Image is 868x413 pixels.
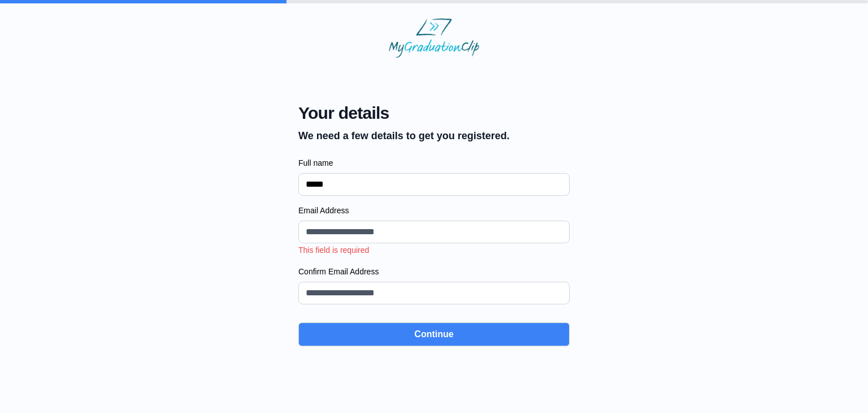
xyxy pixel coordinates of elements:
span: This field is required [298,246,369,255]
img: MyGraduationClip [389,18,479,58]
label: Confirm Email Address [298,266,570,277]
span: Your details [298,103,510,123]
label: Full name [298,157,570,169]
button: Continue [298,322,570,346]
p: We need a few details to get you registered. [298,128,510,144]
label: Email Address [298,205,570,216]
